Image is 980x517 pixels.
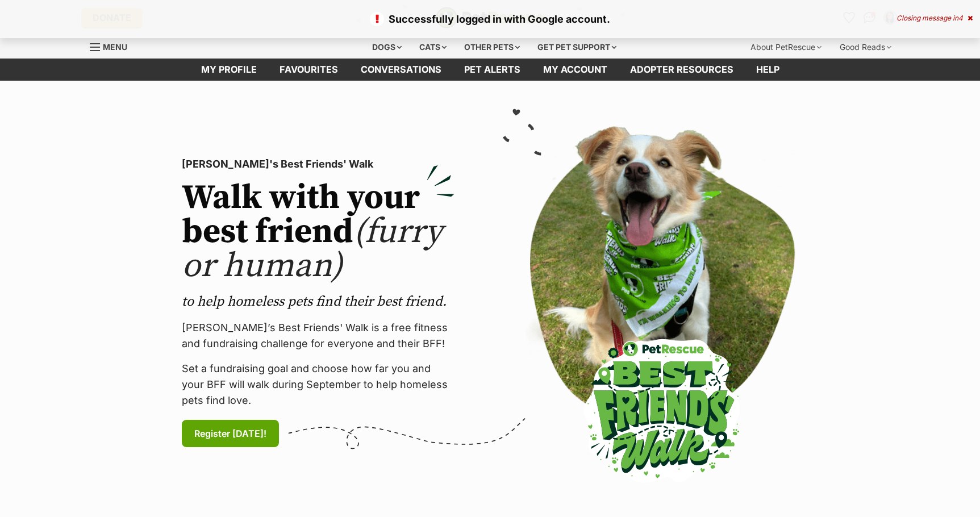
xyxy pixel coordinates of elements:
a: My profile [190,59,268,81]
a: conversations [349,59,453,81]
div: Get pet support [529,36,624,59]
div: About PetRescue [743,36,829,59]
a: Help [745,59,791,81]
a: Pet alerts [453,59,532,81]
p: [PERSON_NAME]’s Best Friends' Walk is a free fitness and fundraising challenge for everyone and t... [182,320,454,352]
span: (furry or human) [182,211,443,287]
p: to help homeless pets find their best friend. [182,293,454,311]
a: Favourites [268,59,349,81]
div: Cats [411,36,454,59]
a: Adopter resources [619,59,745,81]
div: Dogs [364,36,410,59]
p: [PERSON_NAME]'s Best Friends' Walk [182,156,454,172]
div: Other pets [456,36,528,59]
a: Menu [90,36,135,56]
h2: Walk with your best friend [182,181,454,283]
a: My account [532,59,619,81]
span: Menu [103,42,127,52]
span: Register [DATE]! [194,427,266,440]
p: Set a fundraising goal and choose how far you and your BFF will walk during September to help hom... [182,361,454,408]
div: Good Reads [832,36,899,59]
a: Register [DATE]! [182,420,279,447]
